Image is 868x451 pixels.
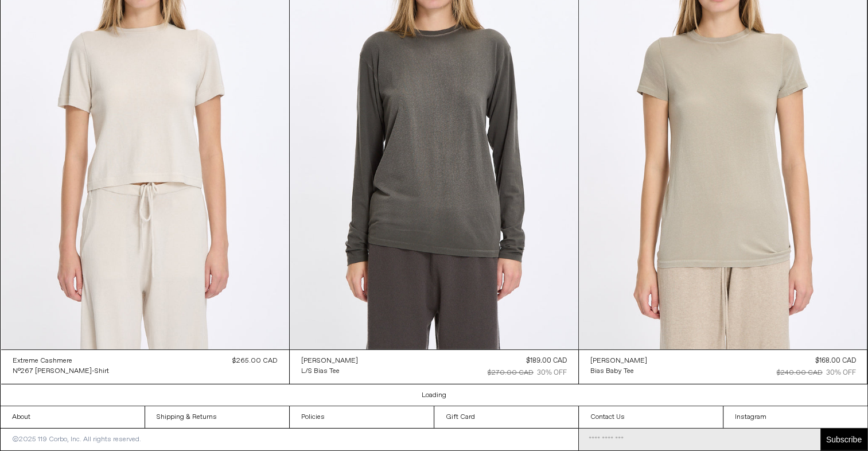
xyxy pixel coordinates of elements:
[232,356,278,366] div: $265.00 CAD
[13,366,109,376] a: N°267 [PERSON_NAME]-Shirt
[526,356,567,366] div: $189.00 CAD
[145,406,289,428] a: Shipping & Returns
[776,368,822,378] div: $240.00 CAD
[301,356,358,366] div: [PERSON_NAME]
[1,429,153,450] p: ©2025 119 Corbo, Inc. All rights reserved.
[13,356,72,366] div: Extreme Cashmere
[1,406,145,428] a: About
[826,368,855,378] div: 30% OFF
[301,356,358,366] a: [PERSON_NAME]
[579,406,723,428] a: Contact Us
[723,406,867,428] a: Instagram
[301,366,358,376] a: L/S Bias Tee
[301,367,340,376] div: L/S Bias Tee
[590,356,647,366] div: [PERSON_NAME]
[13,356,109,366] a: Extreme Cashmere
[815,356,855,366] div: $168.00 CAD
[537,368,567,378] div: 30% OFF
[434,406,578,428] a: Gift Card
[590,367,634,376] div: Bias Baby Tee
[488,368,534,378] div: $270.00 CAD
[820,429,867,450] button: Subscribe
[590,356,647,366] a: [PERSON_NAME]
[422,391,446,400] a: Loading
[590,366,647,376] a: Bias Baby Tee
[290,406,434,428] a: Policies
[579,429,820,450] input: Email Address
[13,367,109,376] div: N°267 [PERSON_NAME]-Shirt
